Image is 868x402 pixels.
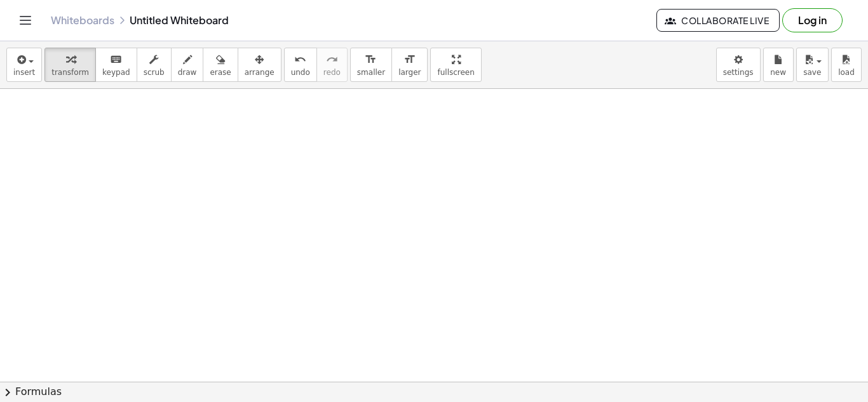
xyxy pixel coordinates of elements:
[110,52,122,67] i: keyboard
[667,15,769,26] span: Collaborate Live
[803,68,821,77] span: save
[245,68,275,77] span: arrange
[656,9,780,32] button: Collaborate Live
[15,10,36,30] button: Toggle navigation
[13,68,35,77] span: insert
[51,68,89,77] span: transform
[44,48,96,82] button: transform
[723,68,754,77] span: settings
[365,52,377,67] i: format_size
[430,48,481,82] button: fullscreen
[770,68,786,77] span: new
[95,48,137,82] button: keyboardkeypad
[398,68,421,77] span: larger
[51,14,114,27] a: Whiteboards
[294,52,306,67] i: undo
[6,48,42,82] button: insert
[137,48,172,82] button: scrub
[838,68,855,77] span: load
[796,48,829,82] button: save
[316,48,348,82] button: redoredo
[391,48,428,82] button: format_sizelarger
[203,48,238,82] button: erase
[171,48,204,82] button: draw
[284,48,317,82] button: undoundo
[716,48,761,82] button: settings
[291,68,310,77] span: undo
[403,52,416,67] i: format_size
[350,48,392,82] button: format_sizesmaller
[323,68,341,77] span: redo
[782,8,843,32] button: Log in
[210,68,231,77] span: erase
[357,68,385,77] span: smaller
[437,68,474,77] span: fullscreen
[238,48,281,82] button: arrange
[763,48,794,82] button: new
[102,68,130,77] span: keypad
[144,68,165,77] span: scrub
[178,68,197,77] span: draw
[831,48,862,82] button: load
[326,52,338,67] i: redo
